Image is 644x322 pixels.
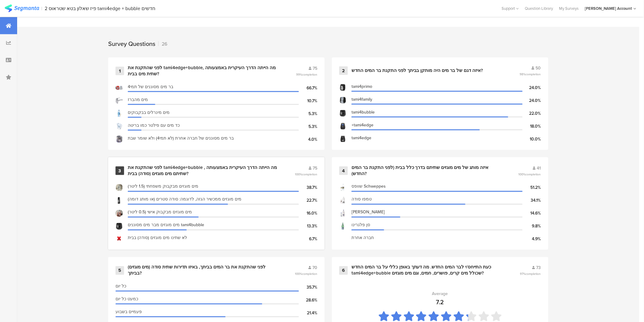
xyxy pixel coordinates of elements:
[339,167,348,175] div: 4
[116,210,123,217] img: d3718dnoaommpf.cloudfront.net%2Fitem%2F2ad5686d6911c7557fc5.png
[116,235,123,243] img: d3718dnoaommpf.cloudfront.net%2Fitem%2Ffa84dd76cb021fedb4e3.png
[299,223,317,230] div: 13.3%
[339,84,347,91] img: d3718dnoaommpf.cloudfront.net%2Fitem%2F5642b82360f9f5ff7a6a.jpg
[299,110,317,117] div: 5.3%
[520,72,541,77] span: 98%
[299,297,317,304] div: 28.6%
[128,235,187,241] span: לא שתינו מים מוגזים (סודה) בבית
[299,136,317,143] div: 4.0%
[116,84,123,92] img: d3718dnoaommpf.cloudfront.net%2Fitem%2F037d826538136b9796ba.jpg
[351,264,505,276] div: כעת התייחס/י לבר המים החדש. מה דעתך באופן כללי על בר המים החדש tami4edge+bubble שכולל מים קרים, פ...
[585,6,632,11] div: [PERSON_NAME] Account
[128,264,280,276] div: לפני שהתקנת את בר המים בביתך, באיזו תדירות שתית סודה (מים מוגזים) בביתך?
[523,185,541,191] div: 51.2%
[339,210,347,217] img: d3718dnoaommpf.cloudfront.net%2Fitem%2Fa1e97b1e8b1b680282e0.jpg
[116,296,138,302] span: כמעט כל יום
[116,283,126,290] span: כל יום
[339,184,347,191] img: d3718dnoaommpf.cloudfront.net%2Fitem%2F40d6dcc2ab6990bce522.jpg
[299,236,317,242] div: 6.7%
[313,65,317,72] span: 75
[351,235,374,241] span: חברה אחרת
[523,223,541,230] div: 9.8%
[116,123,123,130] img: d3718dnoaommpf.cloudfront.net%2Fitem%2F270e9a3dc2fc55ba2556.jpg
[339,135,347,143] img: d3718dnoaommpf.cloudfront.net%2Fitem%2Fe313489f0f50372b955a.png
[45,6,156,11] div: 2 פיז שאלון בטא שטראוס tami4edge + bubble חדשים
[351,122,374,128] span: +tami4edge
[295,272,317,276] span: 100%
[299,197,317,204] div: 22.7%
[5,5,39,12] img: segmanta logo
[128,196,241,203] span: מים מוגזים ממכשיר הגזה, לדוגמה: סודה סטרים (או מותג דומה)
[523,210,541,217] div: 14.6%
[536,265,541,271] span: 73
[351,165,504,177] div: איזה מותג של מים מוגזים שתיתם בדרך כלל בבית (לפני התקנת בר המים החדש)?
[116,309,142,315] span: פעמיים בשבוע
[299,310,317,316] div: 21.4%
[128,183,198,190] span: מים מוגזים מבקבוק משפחתי (1.5 ליטר)
[116,266,124,275] div: 5
[351,183,386,190] span: שוופס Schweppes
[523,110,541,117] div: 22.0%
[312,265,317,271] span: 70
[42,5,42,12] div: |
[526,272,541,276] span: completion
[116,184,123,191] img: d3718dnoaommpf.cloudfront.net%2Fitem%2F99b7f4fa4e03a4370447.png
[436,298,444,307] div: 7.2
[351,222,370,228] span: סן פלגרינו
[299,210,317,217] div: 16.0%
[128,96,148,103] span: מים מהברז
[116,197,123,204] img: d3718dnoaommpf.cloudfront.net%2Fitem%2F551e9c2c196fa5a2f87f.jpg
[526,172,541,177] span: completion
[128,65,281,77] div: לפני שהתקנת את tami4edge+bubble, מה הייתה הדרך העיקרית באמצעותה שתית מים בבית?
[537,165,541,171] span: 41
[523,123,541,129] div: 18.0%
[351,83,372,90] span: tami4primo
[299,123,317,130] div: 5.3%
[128,122,180,129] span: כד מים עם פילטר כמו בריטה
[296,72,317,77] span: 99%
[536,65,541,71] span: 50
[522,6,556,11] div: Question Library
[351,196,372,203] span: טמפו סודה
[128,84,173,90] span: בר מים מסוננים של תמי4
[523,236,541,242] div: 4.9%
[339,197,347,204] img: d3718dnoaommpf.cloudfront.net%2Fitem%2F876311f439c472c8a649.jpg
[339,97,347,104] img: d3718dnoaommpf.cloudfront.net%2Fitem%2F34ae6d8ffcd414429e1d.jpg
[339,66,348,75] div: 2
[108,39,155,48] div: Survey Questions
[116,97,123,104] img: d3718dnoaommpf.cloudfront.net%2Fitem%2F7bacdf66ef31bfc68046.jpg
[339,110,347,117] img: d3718dnoaommpf.cloudfront.net%2Fitem%2F7bacb5909293cfe1d889.jpg
[502,4,519,13] div: Support
[351,68,483,74] div: איזה דגם של בר מים היה מותקן בביתך לפני התקנת בר המים החדש?
[523,197,541,204] div: 34.1%
[116,167,124,175] div: 3
[299,98,317,104] div: 10.7%
[351,96,372,103] span: tami4family
[116,223,123,230] img: d3718dnoaommpf.cloudfront.net%2Fitem%2F4e6e81adf43569a8df0f.jpg
[556,6,582,11] a: My Surveys
[299,185,317,191] div: 38.7%
[116,67,124,75] div: 1
[351,209,385,215] span: [PERSON_NAME]
[299,284,317,291] div: 35.7%
[158,40,167,47] div: 26
[523,84,541,91] div: 24.0%
[299,85,317,91] div: 66.7%
[128,135,234,141] span: בר מים מסוננים של חברה אחרת (לא תמי4) ולא שומר שבת
[351,135,371,141] span: tami4edge
[295,172,317,177] span: 100%
[128,165,280,177] div: לפני שהתקנת את tami4edge+bubble , מה הייתה הדרך העיקרית באמצעותה שתיתם מים מוגזים (סודה) בבית?
[432,291,448,297] div: Average
[339,223,347,230] img: d3718dnoaommpf.cloudfront.net%2Fitem%2F8de68ab2b27f500aa745.jpg
[128,222,204,228] span: מים מוגזים מבר מים מסוננים tami4bubble
[313,165,317,171] span: 75
[523,97,541,104] div: 24.0%
[116,110,123,117] img: d3718dnoaommpf.cloudfront.net%2Fitem%2F18534fc675947a30cb14.jpg
[339,266,348,275] div: 6
[523,136,541,142] div: 10.0%
[351,109,375,115] span: tami4bubble
[128,209,192,215] span: מים מוגזים מבקבוק אישי (0.5 ליטר)
[339,122,347,130] img: d3718dnoaommpf.cloudfront.net%2Fitem%2F50248c0d6ffc219a7d3f.jpg
[520,272,541,276] span: 97%
[302,272,317,276] span: completion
